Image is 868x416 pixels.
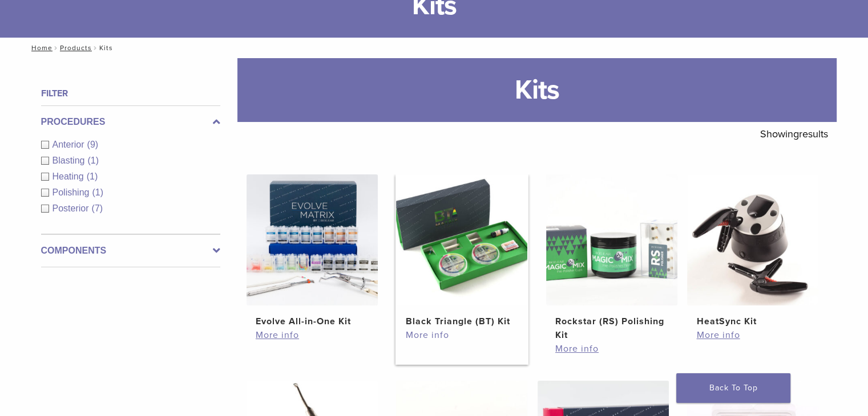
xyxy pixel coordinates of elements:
span: Anterior [53,140,87,149]
span: Posterior [53,203,92,213]
h2: Black Triangle (BT) Kit [405,315,518,328]
h1: Kits [237,58,837,122]
span: Blasting [53,156,88,165]
h4: Filter [41,87,220,100]
p: Showing results [760,122,828,146]
span: (7) [92,203,103,213]
h2: Rockstar (RS) Polishing Kit [555,315,668,342]
span: (1) [92,187,103,197]
h2: Evolve All-in-One Kit [256,315,369,328]
a: Rockstar (RS) Polishing KitRockstar (RS) Polishing Kit [546,174,679,342]
span: Polishing [53,187,92,197]
a: Home [28,44,53,52]
span: Heating [53,172,87,181]
a: More info [555,342,668,356]
a: More info [256,328,369,342]
img: Black Triangle (BT) Kit [396,174,527,305]
a: Products [60,44,92,52]
span: (1) [87,172,98,181]
span: / [92,45,99,51]
a: HeatSync KitHeatSync Kit [687,174,819,328]
a: Back To Top [676,373,790,403]
img: Rockstar (RS) Polishing Kit [546,174,677,305]
span: (9) [87,140,99,149]
a: Black Triangle (BT) KitBlack Triangle (BT) Kit [395,174,528,328]
img: HeatSync Kit [687,174,818,305]
h2: HeatSync Kit [696,315,809,328]
a: More info [405,328,518,342]
span: / [53,45,60,51]
img: Evolve All-in-One Kit [247,174,378,305]
label: Components [41,244,220,258]
nav: Kits [23,38,845,58]
span: (1) [87,156,99,165]
a: Evolve All-in-One KitEvolve All-in-One Kit [246,174,379,328]
label: Procedures [41,115,220,129]
a: More info [696,328,809,342]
